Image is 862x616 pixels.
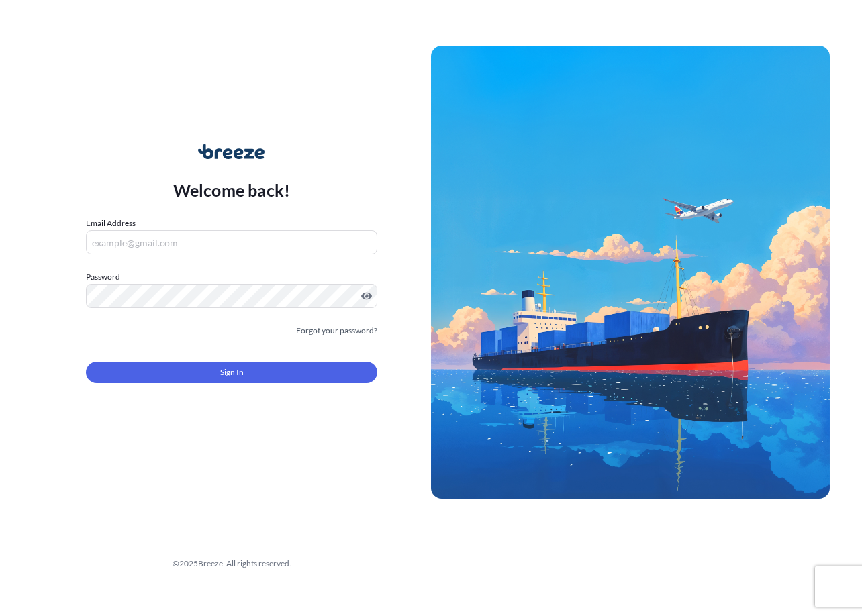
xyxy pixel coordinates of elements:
div: © 2025 Breeze. All rights reserved. [32,557,431,570]
span: Sign In [220,366,244,379]
button: Show password [361,291,372,301]
input: example@gmail.com [86,230,377,254]
p: Welcome back! [173,179,291,201]
a: Forgot your password? [296,324,377,338]
label: Email Address [86,217,136,230]
img: Ship illustration [431,46,830,499]
label: Password [86,270,377,284]
button: Sign In [86,362,377,383]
